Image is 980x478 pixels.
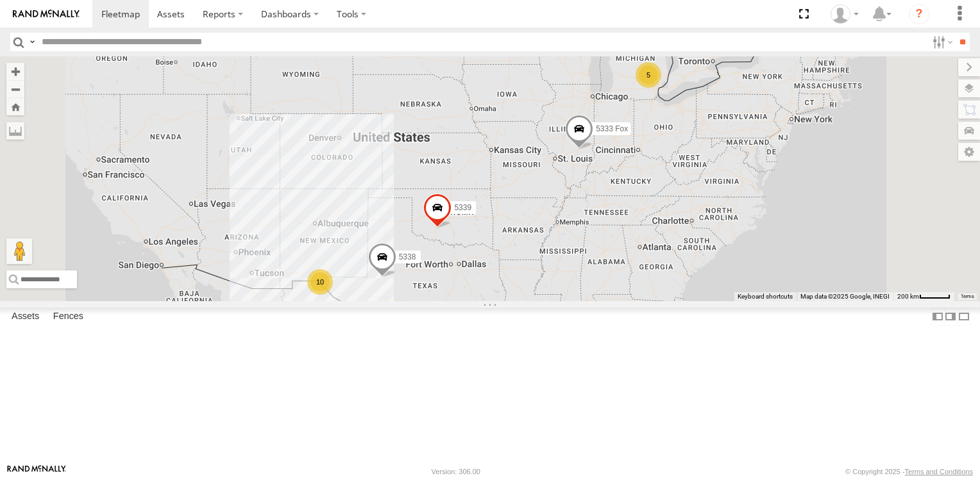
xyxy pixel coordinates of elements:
label: Dock Summary Table to the Left [931,308,944,326]
button: Drag Pegman onto the map to open Street View [6,238,32,264]
i: ? [909,4,929,24]
div: Frank Olivera [826,4,863,24]
span: 5339 [454,203,471,212]
a: Visit our Website [7,465,66,478]
label: Dock Summary Table to the Right [944,308,957,326]
label: Hide Summary Table [958,308,970,326]
label: Measure [6,122,24,140]
a: Terms (opens in new tab) [961,293,974,299]
a: Terms and Conditions [905,468,973,475]
img: rand-logo.svg [13,10,80,19]
button: Keyboard shortcuts [738,292,793,301]
button: Zoom out [6,80,24,98]
label: Assets [5,308,46,326]
label: Fences [47,308,90,326]
button: Zoom Home [6,98,24,115]
div: © Copyright 2025 - [845,468,973,475]
button: Zoom in [6,63,24,80]
span: 5333 Fox [596,124,628,133]
div: Version: 306.00 [432,468,480,475]
div: 10 [307,269,333,295]
span: Map data ©2025 Google, INEGI [800,293,890,300]
label: Search Query [27,33,37,51]
div: 5 [636,62,661,88]
label: Search Filter Options [927,33,955,51]
button: Map Scale: 200 km per 45 pixels [893,292,954,301]
span: 5338 [399,252,416,261]
label: Map Settings [958,143,980,161]
span: 200 km [897,293,919,300]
